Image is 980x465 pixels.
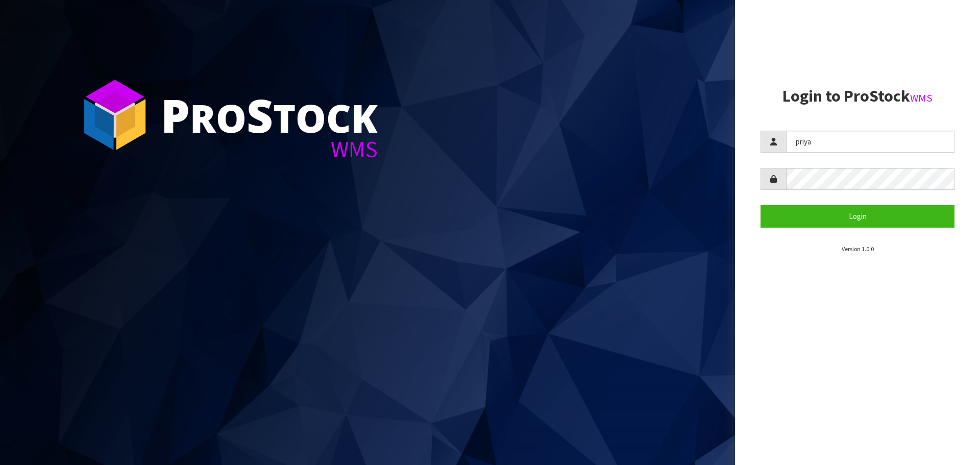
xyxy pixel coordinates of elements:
[761,205,954,227] button: Login
[910,91,933,105] small: WMS
[161,92,378,138] div: ro tock
[842,245,874,253] small: Version 1.0.0
[161,84,190,146] span: P
[247,84,273,146] span: S
[161,138,378,161] div: WMS
[761,87,954,105] h2: Login to ProStock
[77,77,153,153] img: ProStock Cube
[786,131,954,153] input: Username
